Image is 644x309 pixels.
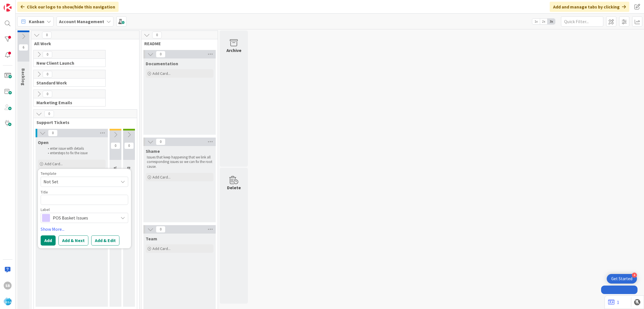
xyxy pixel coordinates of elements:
[41,208,50,212] span: Label
[152,246,171,251] span: Add Card...
[91,235,119,245] button: Add & Edit
[36,119,130,125] span: Support Tickets
[34,41,132,46] span: All Work
[547,19,555,24] span: 3x
[43,71,52,78] span: 0
[58,235,88,245] button: Add & Next
[42,32,52,38] span: 0
[152,175,171,180] span: Add Card...
[611,276,632,282] div: Get Started
[36,100,98,105] span: Marketing Emails
[19,44,28,51] span: 6
[4,297,12,305] img: avatar
[561,16,603,27] input: Quick Filter...
[4,282,12,290] div: SB
[58,151,88,155] span: steps to fix the issue
[146,61,178,66] span: Documentation
[45,146,105,151] li: enter issue with details
[45,151,105,155] li: enter
[43,178,114,185] span: Not Set
[113,167,118,179] span: Verify
[607,274,637,284] div: Open Get Started checklist, remaining modules: 4
[59,19,104,24] b: Account Management
[144,41,211,46] span: README
[43,91,52,97] span: 0
[4,4,12,12] img: Visit kanbanzone.com
[45,161,63,166] span: Add Card...
[156,138,165,145] span: 0
[532,19,540,24] span: 1x
[146,148,160,154] span: Shame
[41,190,48,195] label: Title
[21,68,26,86] span: Backlog
[146,236,157,241] span: Team
[156,226,165,233] span: 0
[226,47,241,54] div: Archive
[152,71,171,76] span: Add Card...
[41,226,128,232] a: Show More...
[36,60,98,66] span: New Client Launch
[227,184,241,191] div: Delete
[44,110,54,117] span: 0
[147,155,212,169] p: Issues that keep happening that we link all corresponding issues so we can fix the root cause.
[124,142,134,149] span: 0
[111,142,120,149] span: 0
[53,214,115,222] span: POS Basket Issues
[17,2,119,12] div: Click our logo to show/hide this navigation
[156,51,165,58] span: 0
[48,130,58,136] span: 0
[126,167,132,177] span: Done
[632,273,637,278] div: 4
[36,80,98,86] span: Standard Work
[29,18,44,25] span: Kanban
[43,51,52,58] span: 0
[152,32,162,38] span: 0
[550,2,629,12] div: Add and manage tabs by clicking
[608,299,619,306] a: 1
[38,140,49,145] span: Open
[540,19,547,24] span: 2x
[41,235,56,245] button: Add
[41,171,56,175] span: Template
